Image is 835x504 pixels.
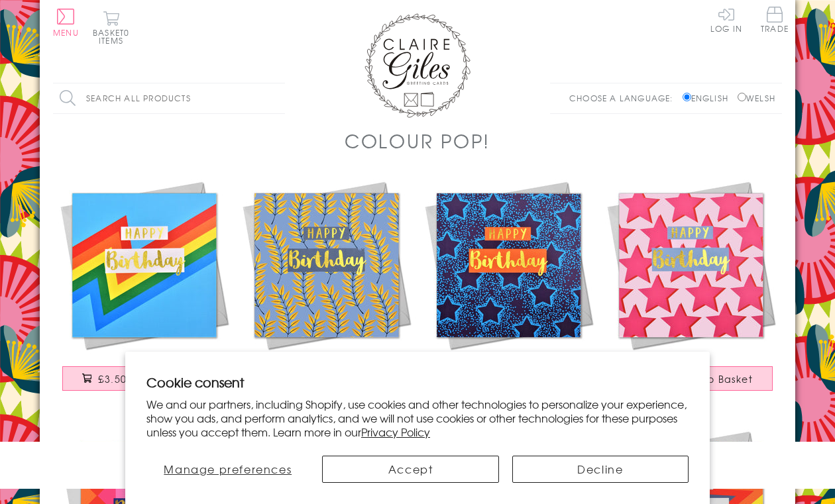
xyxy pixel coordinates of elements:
a: Log In [710,7,742,32]
img: Birthday Card, Leaves, Happy Birthday, text foiled in shiny gold [235,174,417,356]
span: Menu [53,26,79,38]
button: £3.50 Add to Basket [62,366,227,391]
input: English [683,93,691,101]
img: Birthday Card, Pink Stars, Happy Birthday, text foiled in shiny gold [600,174,782,356]
span: £3.50 Add to Basket [98,372,206,385]
input: Welsh [738,93,746,101]
button: Manage preferences [146,456,309,483]
a: Birthday Card, Blue Stars, Happy Birthday, text foiled in shiny gold £3.50 Add to Basket [417,174,600,404]
button: Menu [53,9,79,36]
img: Birthday Card, Blue Stars, Happy Birthday, text foiled in shiny gold [417,174,600,356]
button: Accept [322,456,498,483]
a: Trade [761,7,789,35]
span: Manage preferences [164,461,292,477]
span: Trade [761,7,789,32]
a: Birthday Card, Pink Stars, Happy Birthday, text foiled in shiny gold £3.50 Add to Basket [600,174,782,404]
button: Basket0 items [93,11,129,44]
img: Birthday Card, Colour Bolt, Happy Birthday, text foiled in shiny gold [53,174,235,356]
span: 0 items [99,26,129,46]
label: Welsh [738,92,775,104]
input: Search all products [53,83,285,113]
h2: Cookie consent [146,373,689,391]
a: Birthday Card, Colour Bolt, Happy Birthday, text foiled in shiny gold £3.50 Add to Basket [53,174,235,404]
a: Birthday Card, Leaves, Happy Birthday, text foiled in shiny gold £3.50 Add to Basket [235,174,417,404]
p: Choose a language: [569,92,680,104]
p: We and our partners, including Shopify, use cookies and other technologies to personalize your ex... [146,397,689,438]
a: Privacy Policy [361,424,430,440]
img: Claire Giles Greetings Cards [364,13,471,118]
button: Decline [512,456,689,483]
label: English [683,92,735,104]
h1: Colour POP! [345,127,490,154]
input: Search [272,83,285,113]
